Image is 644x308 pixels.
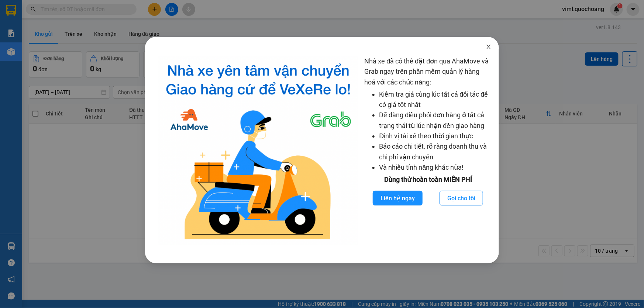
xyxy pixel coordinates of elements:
[364,56,492,245] div: Nhà xe đã có thể đặt đơn qua AhaMove và Grab ngay trên phần mềm quản lý hàng hoá với các chức năng:
[364,174,492,185] div: Dùng thử hoàn toàn MIỄN PHÍ
[447,194,475,203] span: Gọi cho tôi
[158,56,359,245] img: logo
[478,37,499,58] button: Close
[379,110,492,131] li: Dễ dàng điều phối đơn hàng ở tất cả trạng thái từ lúc nhận đến giao hàng
[379,131,492,141] li: Định vị tài xế theo thời gian thực
[379,141,492,162] li: Báo cáo chi tiết, rõ ràng doanh thu và chi phí vận chuyển
[380,194,415,203] span: Liên hệ ngay
[486,44,492,50] span: close
[379,162,492,173] li: Và nhiều tính năng khác nữa!
[379,89,492,110] li: Kiểm tra giá cùng lúc tất cả đối tác để có giá tốt nhất
[373,191,423,205] button: Liên hệ ngay
[440,191,483,205] button: Gọi cho tôi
